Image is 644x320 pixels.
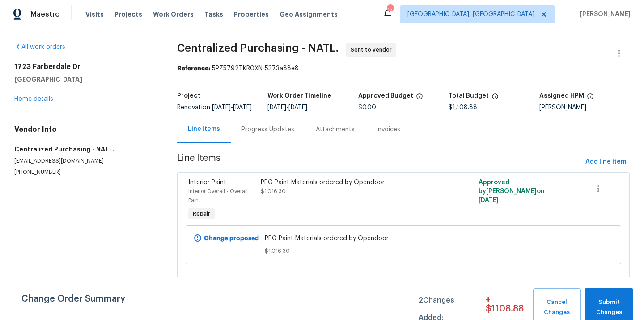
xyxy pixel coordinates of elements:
[585,156,626,168] span: Add line item
[589,297,629,318] span: Submit Changes
[265,246,542,255] span: $1,016.30
[204,11,223,17] span: Tasks
[387,5,393,14] div: 15
[14,96,53,102] a: Home details
[177,65,210,72] b: Reference:
[14,157,156,165] p: [EMAIL_ADDRESS][DOMAIN_NAME]
[479,197,499,203] span: [DATE]
[376,125,400,134] div: Invoices
[358,104,376,111] span: $0.00
[587,93,594,104] span: The hpm assigned to this work order.
[177,104,252,111] span: Renovation
[491,93,499,104] span: The total cost of line items that have been proposed by Opendoor. This sum includes line items th...
[153,10,194,19] span: Work Orders
[14,62,156,71] h2: 1723 Farberdale Dr
[85,10,104,19] span: Visits
[539,93,584,99] h5: Assigned HPM
[288,104,307,111] span: [DATE]
[212,104,252,111] span: -
[280,10,338,19] span: Geo Assignments
[188,125,220,134] div: Line Items
[261,178,437,187] div: PPG Paint Materials ordered by Opendoor
[261,189,286,194] span: $1,016.30
[14,44,65,50] a: All work orders
[204,235,259,242] b: Change proposed
[416,93,423,104] span: The total cost of line items that have been approved by both Opendoor and the Trade Partner. This...
[267,93,331,99] h5: Work Order Timeline
[14,169,156,176] p: [PHONE_NUMBER]
[14,75,156,84] h5: [GEOGRAPHIC_DATA]
[241,125,294,134] div: Progress Updates
[30,10,60,19] span: Maestro
[177,154,582,170] span: Line Items
[177,93,200,99] h5: Project
[189,209,214,218] span: Repair
[479,179,545,203] span: Approved by [PERSON_NAME] on
[539,104,630,111] div: [PERSON_NAME]
[234,10,269,19] span: Properties
[538,297,576,318] span: Cancel Changes
[188,189,248,203] span: Interior Overall - Overall Paint
[267,104,307,111] span: -
[358,93,413,99] h5: Approved Budget
[267,104,286,111] span: [DATE]
[265,234,542,243] span: PPG Paint Materials ordered by Opendoor
[14,145,156,154] h5: Centralized Purchasing - NATL.
[351,45,395,54] span: Sent to vendor
[316,125,355,134] div: Attachments
[14,125,156,134] h4: Vendor Info
[449,93,489,99] h5: Total Budget
[576,10,631,19] span: [PERSON_NAME]
[177,64,630,73] div: 5PZ5792TKR0XN-5373a88e8
[233,104,252,111] span: [DATE]
[114,10,142,19] span: Projects
[582,154,630,170] button: Add line item
[212,104,231,111] span: [DATE]
[407,10,534,19] span: [GEOGRAPHIC_DATA], [GEOGRAPHIC_DATA]
[449,104,477,111] span: $1,108.88
[177,43,339,53] span: Centralized Purchasing - NATL.
[188,179,226,186] span: Interior Paint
